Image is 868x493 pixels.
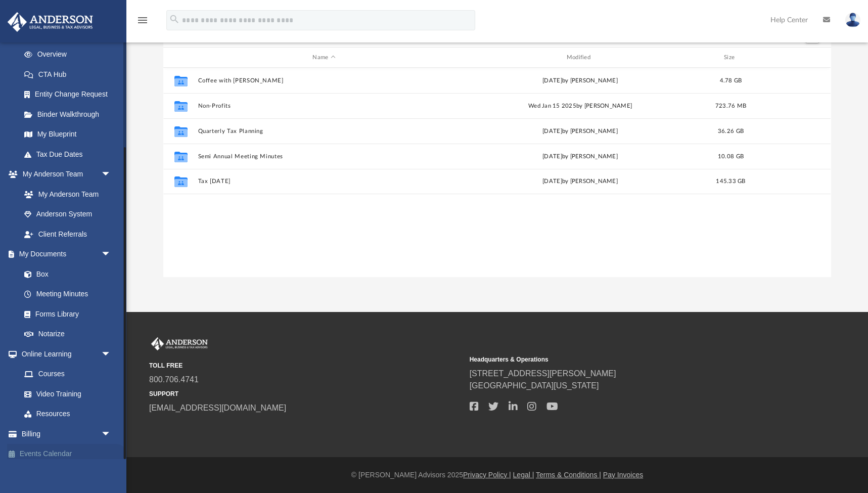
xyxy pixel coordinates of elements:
small: Headquarters & Operations [470,355,783,364]
button: Coffee with [PERSON_NAME] [198,77,450,84]
a: My Anderson Teamarrow_drop_down [7,164,121,185]
a: Video Training [14,384,116,404]
a: Courses [14,364,121,384]
a: CTA Hub [14,64,126,84]
a: My Blueprint [14,124,121,145]
a: [GEOGRAPHIC_DATA][US_STATE] [470,381,599,390]
div: [DATE] by [PERSON_NAME] [454,152,706,161]
a: My Anderson Team [14,184,116,204]
a: Legal | [513,471,534,479]
a: Anderson System [14,204,121,225]
div: © [PERSON_NAME] Advisors 2025 [126,470,868,480]
a: Entity Change Request [14,84,126,105]
a: Resources [14,404,121,424]
a: Events Calendar [7,444,126,464]
div: [DATE] by [PERSON_NAME] [454,127,706,136]
div: id [756,53,827,62]
img: Anderson Advisors Platinum Portal [149,337,210,350]
a: Notarize [14,324,121,344]
img: User Pic [845,13,860,27]
span: arrow_drop_down [101,344,121,365]
i: menu [136,14,149,26]
a: [STREET_ADDRESS][PERSON_NAME] [470,369,616,378]
button: Semi Annual Meeting Minutes [198,153,450,160]
a: Pay Invoices [603,471,643,479]
small: SUPPORT [149,389,463,398]
div: grid [163,68,831,277]
a: menu [136,19,149,26]
div: id [168,53,193,62]
a: Meeting Minutes [14,284,121,304]
a: Client Referrals [14,224,121,244]
a: Terms & Conditions | [536,471,601,479]
span: 4.78 GB [720,78,742,83]
a: My Documentsarrow_drop_down [7,244,121,264]
button: Tax [DATE] [198,178,450,185]
i: search [169,14,180,25]
div: [DATE] by [PERSON_NAME] [454,177,706,186]
div: Size [711,53,751,62]
a: Online Learningarrow_drop_down [7,344,121,364]
div: Name [198,53,450,62]
a: Tax Due Dates [14,144,126,164]
span: 723.76 MB [715,103,746,109]
div: Modified [454,53,706,62]
img: Anderson Advisors Platinum Portal [5,12,96,32]
a: Overview [14,44,126,65]
div: Wed Jan 15 2025 by [PERSON_NAME] [454,102,706,111]
span: arrow_drop_down [101,244,121,265]
a: [EMAIL_ADDRESS][DOMAIN_NAME] [149,404,286,412]
div: [DATE] by [PERSON_NAME] [454,76,706,85]
span: 10.08 GB [718,154,744,159]
a: 800.706.4741 [149,375,199,384]
a: Privacy Policy | [463,471,511,479]
span: arrow_drop_down [101,164,121,185]
a: Binder Walkthrough [14,104,126,124]
span: arrow_drop_down [101,424,121,444]
button: Quarterly Tax Planning [198,128,450,135]
a: Billingarrow_drop_down [7,424,126,444]
a: Forms Library [14,304,116,324]
button: Non-Profits [198,103,450,109]
small: TOLL FREE [149,361,463,370]
span: 36.26 GB [718,128,744,134]
span: 145.33 GB [716,178,746,184]
a: Box [14,264,116,284]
